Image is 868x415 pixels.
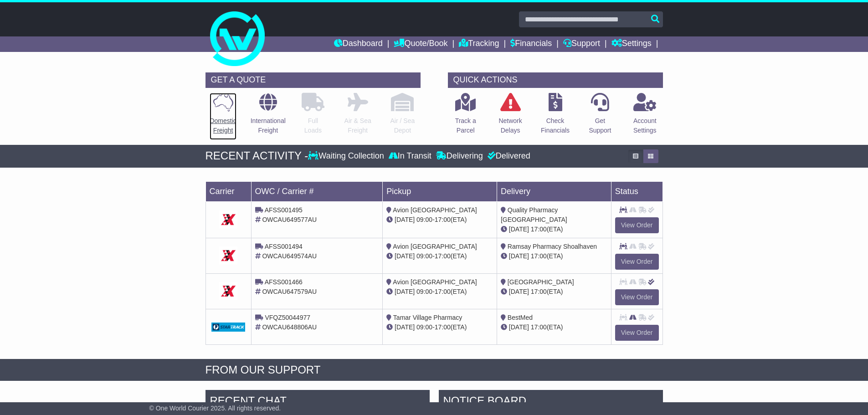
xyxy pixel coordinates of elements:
[611,181,663,201] td: Status
[509,225,529,233] span: [DATE]
[435,288,451,295] span: 17:00
[386,251,493,261] div: - (ETA)
[611,36,652,52] a: Settings
[615,217,659,233] a: View Order
[386,215,493,225] div: - (ETA)
[205,181,251,201] td: Carrier
[531,225,547,233] span: 17:00
[344,116,371,135] p: Air & Sea Freight
[501,206,567,223] span: Quality Pharmacy [GEOGRAPHIC_DATA]
[416,323,432,331] span: 09:00
[540,92,570,140] a: CheckFinancials
[262,216,317,223] span: OWCAU649577AU
[501,287,607,297] div: (ETA)
[615,289,659,305] a: View Order
[416,216,432,223] span: 09:00
[563,36,600,52] a: Support
[497,181,611,201] td: Delivery
[395,323,415,331] span: [DATE]
[501,251,607,261] div: (ETA)
[393,206,477,214] span: Avion [GEOGRAPHIC_DATA]
[250,92,286,140] a: InternationalFreight
[508,243,597,250] span: Ramsay Pharmacy Shoalhaven
[262,288,317,295] span: OWCAU647579AU
[265,278,303,286] span: AFSS001466
[416,252,432,260] span: 09:00
[251,181,383,201] td: OWC / Carrier #
[509,288,529,295] span: [DATE]
[435,216,451,223] span: 17:00
[251,116,286,135] p: International Freight
[531,288,547,295] span: 17:00
[393,243,477,250] span: Avion [GEOGRAPHIC_DATA]
[615,254,659,270] a: View Order
[205,149,308,163] div: RECENT ACTIVITY -
[211,323,246,332] img: GetCarrierServiceDarkLogo
[434,151,485,161] div: Delivering
[498,116,522,135] p: Network Delays
[439,390,663,415] div: NOTICE BOARD
[448,72,663,88] div: QUICK ACTIONS
[219,210,237,229] img: GetCarrierServiceDarkLogo
[393,314,462,321] span: Tamar Village Pharmacy
[508,314,533,321] span: BestMed
[262,323,317,331] span: OWCAU648806AU
[219,246,237,265] img: GetCarrierServiceDarkLogo
[210,116,236,135] p: Domestic Freight
[509,252,529,260] span: [DATE]
[455,92,477,140] a: Track aParcel
[459,36,499,52] a: Tracking
[265,314,310,321] span: VFQZ50044977
[435,323,451,331] span: 17:00
[395,252,415,260] span: [DATE]
[386,323,493,332] div: - (ETA)
[205,72,421,88] div: GET A QUOTE
[588,92,611,140] a: GetSupport
[509,323,529,331] span: [DATE]
[390,116,415,135] p: Air / Sea Depot
[209,92,236,140] a: DomesticFreight
[262,252,317,260] span: OWCAU649574AU
[386,287,493,297] div: - (ETA)
[531,252,547,260] span: 17:00
[485,151,530,161] div: Delivered
[219,282,237,300] img: GetCarrierServiceDarkLogo
[149,405,281,412] span: © One World Courier 2025. All rights reserved.
[302,116,324,135] p: Full Loads
[394,36,447,52] a: Quote/Book
[501,323,607,332] div: (ETA)
[386,151,434,161] div: In Transit
[633,116,657,135] p: Account Settings
[383,181,497,201] td: Pickup
[435,252,451,260] span: 17:00
[501,225,607,234] div: (ETA)
[531,323,547,331] span: 17:00
[205,390,430,415] div: RECENT CHAT
[498,92,522,140] a: NetworkDelays
[308,151,386,161] div: Waiting Collection
[334,36,383,52] a: Dashboard
[205,364,663,377] div: FROM OUR SUPPORT
[395,216,415,223] span: [DATE]
[265,206,303,214] span: AFSS001495
[455,116,476,135] p: Track a Parcel
[510,36,552,52] a: Financials
[265,243,303,250] span: AFSS001494
[393,278,477,286] span: Avion [GEOGRAPHIC_DATA]
[589,116,611,135] p: Get Support
[541,116,570,135] p: Check Financials
[633,92,657,140] a: AccountSettings
[416,288,432,295] span: 09:00
[395,288,415,295] span: [DATE]
[615,325,659,341] a: View Order
[508,278,574,286] span: [GEOGRAPHIC_DATA]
